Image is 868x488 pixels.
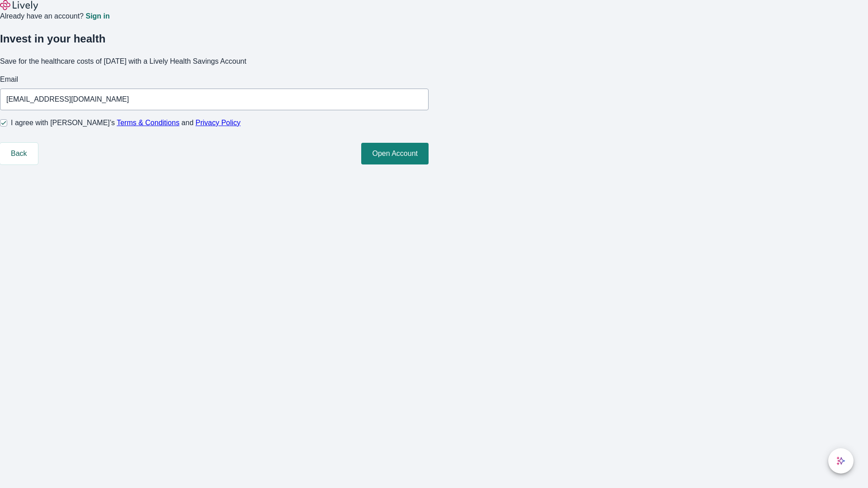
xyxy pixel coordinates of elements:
a: Terms & Conditions [117,119,179,127]
button: Open Account [361,143,429,164]
a: Sign in [85,13,109,20]
button: chat [828,448,854,474]
svg: Lively AI Assistant [836,456,845,465]
a: Privacy Policy [196,119,241,127]
span: I agree with [PERSON_NAME]’s and [11,117,241,128]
